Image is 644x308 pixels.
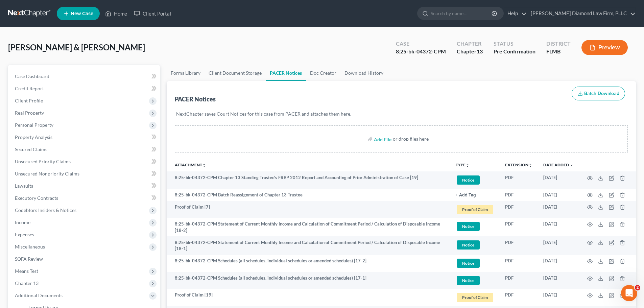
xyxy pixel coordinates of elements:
[167,201,450,218] td: Proof of Claim [7]
[15,183,33,189] span: Lawsuits
[538,201,579,218] td: [DATE]
[456,192,494,198] a: + Add Tag
[9,131,160,143] a: Property Analysis
[538,236,579,255] td: [DATE]
[456,239,494,251] a: Notice
[500,272,538,289] td: PDF
[9,180,160,192] a: Lawsuits
[71,11,93,16] span: New Case
[15,73,49,79] span: Case Dashboard
[431,7,493,20] input: Search by name...
[15,98,43,103] span: Client Profile
[167,236,450,255] td: 8:25-bk-04372-CPM Statement of Current Monthly Income and Calculation of Commitment Period / Calc...
[8,42,145,52] span: [PERSON_NAME] & [PERSON_NAME]
[538,171,579,189] td: [DATE]
[167,218,450,237] td: 8:25-bk-04372-CPM Statement of Current Monthly Income and Calculation of Commitment Period / Calc...
[15,195,58,201] span: Executory Contracts
[396,40,446,48] div: Case
[393,136,429,142] div: or drop files here
[15,86,44,91] span: Credit Report
[202,163,206,167] i: unfold_more
[15,268,38,274] span: Means Test
[546,48,571,55] div: FLMB
[527,7,636,20] a: [PERSON_NAME] Diamond Law Firm, PLLC
[538,272,579,289] td: [DATE]
[500,255,538,272] td: PDF
[175,162,206,167] a: Attachmentunfold_more
[570,163,574,167] i: expand_more
[9,253,160,265] a: SOFA Review
[15,256,43,262] span: SOFA Review
[9,82,160,95] a: Credit Report
[457,40,483,48] div: Chapter
[15,171,79,176] span: Unsecured Nonpriority Claims
[538,255,579,272] td: [DATE]
[102,7,130,20] a: Home
[456,193,476,197] button: + Add Tag
[15,244,45,250] span: Miscellaneous
[167,171,450,189] td: 8:25-bk-04372-CPM Chapter 13 Standing Trustee's FRBP 2012 Report and Accounting of Prior Administ...
[15,292,63,298] span: Additional Documents
[543,162,574,167] a: Date Added expand_more
[340,65,387,81] a: Download History
[396,48,446,55] div: 8:25-bk-04372-CPM
[572,87,625,101] button: Batch Download
[500,201,538,218] td: PDF
[635,285,640,290] span: 2
[538,289,579,306] td: [DATE]
[457,175,480,185] span: Notice
[500,218,538,237] td: PDF
[494,40,535,48] div: Status
[175,95,216,103] div: PACER Notices
[266,65,306,81] a: PACER Notices
[456,163,470,167] button: TYPEunfold_more
[505,162,532,167] a: Extensionunfold_more
[15,232,34,237] span: Expenses
[15,280,39,286] span: Chapter 13
[167,289,450,306] td: Proof of Claim [19]
[15,134,52,140] span: Property Analysis
[167,189,450,201] td: 8:25-bk-04372-CPM Batch Reassignment of Chapter 13 Trustee
[504,7,527,20] a: Help
[306,65,340,81] a: Doc Creator
[457,205,493,214] span: Proof of Claim
[457,222,480,231] span: Notice
[546,40,571,48] div: District
[477,48,483,54] span: 13
[456,258,494,269] a: Notice
[15,219,30,225] span: Income
[456,292,494,303] a: Proof of Claim
[15,159,71,164] span: Unsecured Priority Claims
[9,156,160,168] a: Unsecured Priority Claims
[457,276,480,285] span: Notice
[15,122,53,128] span: Personal Property
[15,110,44,116] span: Real Property
[9,168,160,180] a: Unsecured Nonpriority Claims
[621,285,637,301] iframe: Intercom live chat
[167,65,205,81] a: Forms Library
[528,163,532,167] i: unfold_more
[500,189,538,201] td: PDF
[466,163,470,167] i: unfold_more
[581,40,628,55] button: Preview
[205,65,266,81] a: Client Document Storage
[584,91,619,96] span: Batch Download
[456,174,494,186] a: Notice
[130,7,174,20] a: Client Portal
[456,275,494,286] a: Notice
[457,293,493,302] span: Proof of Claim
[457,48,483,55] div: Chapter
[15,207,76,213] span: Codebtors Insiders & Notices
[457,240,480,250] span: Notice
[500,236,538,255] td: PDF
[176,111,626,117] p: NextChapter saves Court Notices for this case from PACER and attaches them here.
[9,70,160,82] a: Case Dashboard
[500,171,538,189] td: PDF
[538,218,579,237] td: [DATE]
[500,289,538,306] td: PDF
[538,189,579,201] td: [DATE]
[9,143,160,156] a: Secured Claims
[456,204,494,215] a: Proof of Claim
[9,192,160,204] a: Executory Contracts
[167,272,450,289] td: 8:25-bk-04372-CPM Schedules (all schedules, individual schedules or amended schedules) [17-1]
